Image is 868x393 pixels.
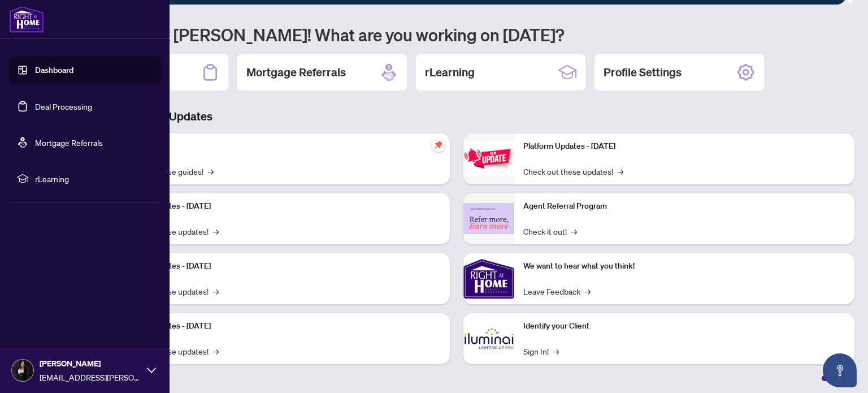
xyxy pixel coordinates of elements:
h2: Mortgage Referrals [246,64,346,80]
span: → [213,345,219,357]
p: Platform Updates - [DATE] [119,320,441,332]
a: Deal Processing [35,101,92,111]
p: Agent Referral Program [523,200,845,213]
h2: Profile Settings [604,64,682,80]
a: Check out these updates!→ [523,165,623,178]
button: Open asap [823,353,857,387]
h2: rLearning [425,64,475,80]
span: → [571,225,577,237]
p: We want to hear what you think! [523,260,845,273]
span: → [553,345,559,357]
img: Identify your Client [463,313,514,364]
img: logo [9,6,44,33]
h1: Welcome back [PERSON_NAME]! What are you working on [DATE]? [59,24,854,45]
img: We want to hear what you think! [463,253,514,304]
span: [EMAIL_ADDRESS][PERSON_NAME][DOMAIN_NAME] [40,371,141,383]
span: → [213,225,219,237]
span: pushpin [432,138,445,152]
span: rLearning [35,172,153,185]
p: Self-Help [119,140,441,153]
span: → [213,285,219,297]
p: Identify your Client [523,320,845,332]
a: Mortgage Referrals [35,137,103,148]
span: → [208,165,214,178]
span: → [618,165,623,178]
img: Profile Icon [12,360,33,381]
span: → [585,285,591,297]
h3: Brokerage & Industry Updates [59,109,854,124]
a: Dashboard [35,65,73,75]
p: Platform Updates - [DATE] [523,140,845,153]
p: Platform Updates - [DATE] [119,200,441,213]
a: Check it out!→ [523,225,577,237]
a: Leave Feedback→ [523,285,591,297]
img: Platform Updates - June 23, 2025 [463,141,514,176]
p: Platform Updates - [DATE] [119,260,441,273]
img: Agent Referral Program [463,203,514,234]
span: [PERSON_NAME] [40,357,141,370]
a: Sign In!→ [523,345,559,357]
